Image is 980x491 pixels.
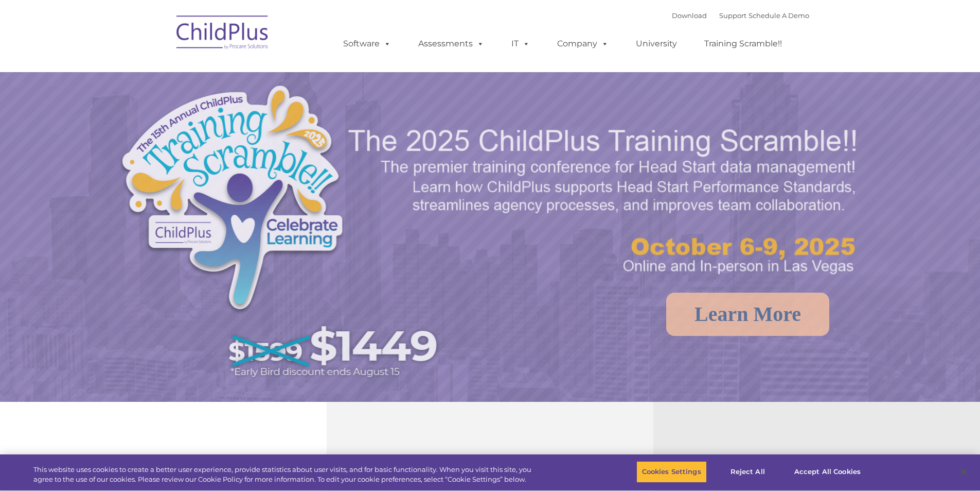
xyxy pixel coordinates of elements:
[171,8,274,60] img: ChildPlus by Procare Solutions
[719,11,746,20] a: Support
[626,33,687,54] a: University
[952,461,975,483] button: Close
[672,11,809,20] font: |
[408,33,494,54] a: Assessments
[666,293,829,336] a: Learn More
[33,465,539,485] div: This website uses cookies to create a better user experience, provide statistics about user visit...
[501,33,540,54] a: IT
[789,461,866,483] button: Accept All Cookies
[716,461,780,483] button: Reject All
[636,461,707,483] button: Cookies Settings
[694,33,792,54] a: Training Scramble!!
[333,33,401,54] a: Software
[547,33,619,54] a: Company
[749,11,809,20] a: Schedule A Demo
[672,11,707,20] a: Download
